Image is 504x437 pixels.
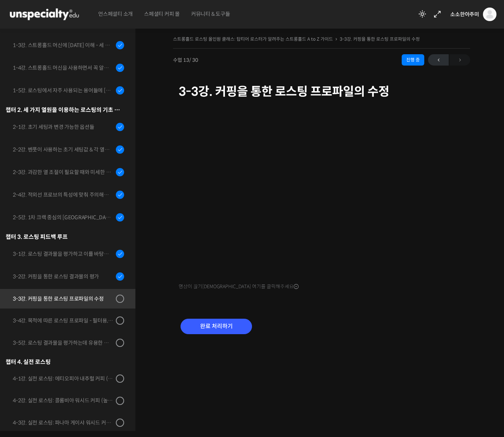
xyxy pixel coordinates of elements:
div: 4-2강. 실전 로스팅: 콜롬비아 워시드 커피 (높은 밀도와 수분율 때문에 1차 크랙에서 많은 수분을 방출하는 경우) [13,396,114,405]
div: 2-3강. 과감한 열 조절이 필요할 때와 미세한 열 조절이 필요할 때 [13,168,114,176]
div: 챕터 2. 세 가지 열원을 이용하는 로스팅의 기초 설계 [6,105,124,115]
span: 홈 [24,250,28,256]
div: 챕터 4. 실전 로스팅 [6,357,124,367]
span: 소소한아주미 [450,11,479,18]
div: 3-3강. 커핑을 통한 로스팅 프로파일의 수정 [13,295,114,303]
span: 대화 [69,251,78,257]
div: 2-2강. 벤풋이 사용하는 초기 세팅값 & 각 열원이 하는 역할 [13,145,114,154]
div: 3-2강. 커핑을 통한 로스팅 결과물의 평가 [13,272,114,281]
div: 3-4강. 목적에 따른 로스팅 프로파일 - 필터용, 에스프레소용 [13,316,114,325]
div: 2-5강. 1차 크랙 중심의 [GEOGRAPHIC_DATA]에 관하여 [13,213,114,222]
input: 완료 처리하기 [181,319,252,334]
div: 3-5강. 로스팅 결과물을 평가하는데 유용한 팁들 - 연수를 활용한 커핑, 커핑용 분쇄도 찾기, 로스트 레벨에 따른 QC 등 [13,339,114,347]
div: 4-1강. 실전 로스팅: 에티오피아 내추럴 커피 (당분이 많이 포함되어 있고 색이 고르지 않은 경우) [13,374,114,383]
div: 1-5강. 로스팅에서 자주 사용되는 용어들에 [DATE] 이해 [13,86,114,95]
div: 1-4강. 스트롱홀드 머신을 사용하면서 꼭 알고 있어야 할 유의사항 [13,64,114,72]
a: 설정 [97,239,144,258]
span: 설정 [116,250,125,256]
div: 2-1강. 초기 세팅과 변경 가능한 옵션들 [13,123,114,131]
div: 챕터 3. 로스팅 피드백 루프 [6,232,124,242]
a: ←이전 [428,54,449,66]
div: 4-3강. 실전 로스팅: 파나마 게이샤 워시드 커피 (플레이버 프로파일이 로스팅하기 까다로운 경우) [13,419,114,427]
span: 영상이 끊기[DEMOGRAPHIC_DATA] 여기를 클릭해주세요 [179,284,299,290]
a: 스트롱홀드 로스팅 올인원 클래스: 탑티어 로스터가 알려주는 스트롱홀드 A to Z 가이드 [173,36,333,42]
div: 진행 중 [402,54,424,66]
h1: 3-3강. 커핑을 통한 로스팅 프로파일의 수정 [179,84,465,99]
div: 1-3강. 스트롱홀드 머신에 [DATE] 이해 - 세 가지 열원이 만들어내는 변화 [13,41,114,49]
div: 2-4강. 적외선 프로브의 특성에 맞춰 주의해야 할 점들 [13,191,114,199]
div: 3-1강. 로스팅 결과물을 평가하고 이를 바탕으로 프로파일을 설계하는 방법 [13,250,114,258]
a: 3-3강. 커핑을 통한 로스팅 프로파일의 수정 [340,36,420,42]
span: / 30 [189,57,198,63]
a: 홈 [2,239,50,258]
span: 수업 13 [173,58,198,63]
span: ← [428,55,449,65]
a: 대화 [50,239,97,258]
